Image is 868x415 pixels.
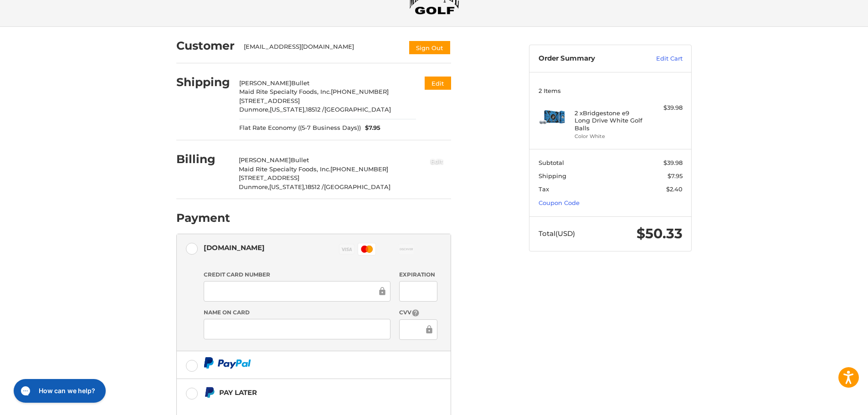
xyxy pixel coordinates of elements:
label: CVV [399,308,437,317]
button: Edit [423,154,451,169]
li: Color White [575,133,644,140]
label: Expiration [399,271,437,279]
div: [EMAIL_ADDRESS][DOMAIN_NAME] [244,42,400,55]
button: Edit [425,77,451,90]
span: Subtotal [539,159,564,166]
span: [STREET_ADDRESS] [239,97,300,104]
span: [GEOGRAPHIC_DATA] [324,183,390,190]
span: $7.95 [361,123,381,133]
span: [PERSON_NAME] [239,79,291,87]
h2: Billing [176,152,230,166]
span: Flat Rate Economy ((5-7 Business Days)) [239,123,361,133]
img: Pay Later icon [204,387,215,398]
span: $39.98 [663,159,683,166]
span: [US_STATE], [269,183,305,190]
div: Pay Later [219,385,394,400]
span: [PHONE_NUMBER] [330,165,388,173]
h2: Payment [176,211,230,225]
span: Maid Rite Specialty Foods, Inc. [239,88,331,95]
h2: Shipping [176,75,230,89]
h3: Order Summary [539,54,637,63]
h4: 2 x Bridgestone e9 Long Drive White Golf Balls [575,109,644,132]
span: Maid Rite Specialty Foods, Inc. [239,165,330,173]
a: Coupon Code [539,199,580,206]
iframe: PayPal Message 1 [204,402,394,410]
span: $7.95 [668,172,683,179]
div: [DOMAIN_NAME] [204,240,265,255]
span: [PERSON_NAME] [239,156,291,164]
span: Dunmore, [239,183,269,190]
iframe: Google Customer Reviews [793,390,868,415]
div: $39.98 [647,103,683,113]
span: Tax [539,185,549,193]
span: [GEOGRAPHIC_DATA] [324,106,391,113]
button: Sign Out [408,40,451,55]
span: [US_STATE], [270,106,306,113]
span: $2.40 [666,185,683,193]
span: Shipping [539,172,566,179]
h2: Customer [176,39,235,53]
span: Bullet [291,156,309,164]
span: Total (USD) [539,229,575,238]
span: 18512 / [306,106,324,113]
span: 18512 / [305,183,324,190]
h3: 2 Items [539,87,683,94]
span: [STREET_ADDRESS] [239,174,299,181]
img: PayPal icon [204,357,251,369]
span: Bullet [291,79,309,87]
iframe: Gorgias live chat messenger [9,376,108,406]
span: [PHONE_NUMBER] [331,88,389,95]
label: Credit Card Number [204,271,390,279]
label: Name on Card [204,308,390,317]
span: $50.33 [637,225,683,242]
span: Dunmore, [239,106,270,113]
a: Edit Cart [637,54,683,63]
